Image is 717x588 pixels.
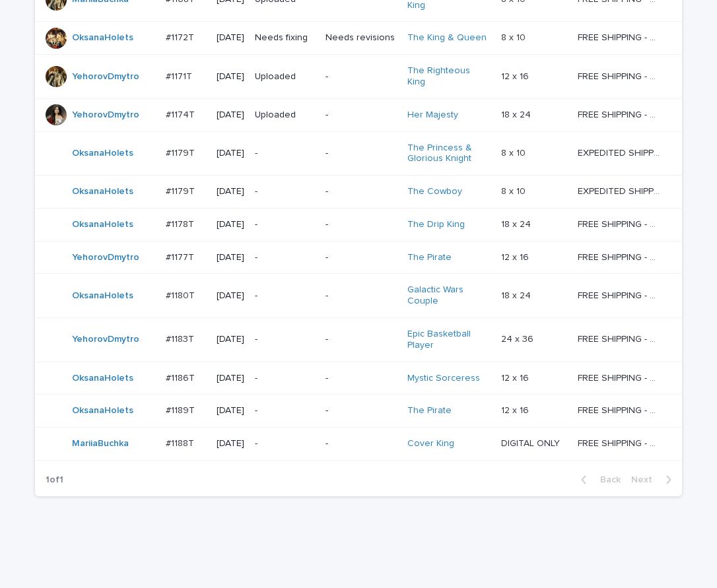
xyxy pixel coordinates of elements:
tr: YehorovDmytro #1183T#1183T [DATE]--Epic Basketball Player 24 x 3624 x 36 FREE SHIPPING - preview ... [35,318,682,362]
p: #1171T [166,69,195,82]
a: OksanaHolets [72,373,133,384]
p: 24 x 36 [501,331,536,345]
p: Uploaded [255,71,315,82]
span: Next [631,475,660,484]
p: - [325,71,397,82]
a: Her Majesty [407,110,458,121]
p: #1172T [166,30,197,44]
p: 12 x 16 [501,370,531,384]
a: OksanaHolets [72,405,133,416]
p: #1189T [166,403,197,416]
p: FREE SHIPPING - preview in 1-2 business days, after your approval delivery will take 5-10 b.d. [578,436,663,449]
p: 8 x 10 [501,183,528,197]
tr: OksanaHolets #1189T#1189T [DATE]--The Pirate 12 x 1612 x 16 FREE SHIPPING - preview in 1-2 busine... [35,395,682,428]
p: FREE SHIPPING - preview in 1-2 business days, after your approval delivery will take 5-10 b.d. [578,249,663,263]
a: The Drip King [407,219,465,230]
p: #1180T [166,288,197,302]
p: #1174T [166,107,197,121]
p: FREE SHIPPING - preview in 1-2 business days, after your approval delivery will take 5-10 b.d. [578,216,663,230]
p: [DATE] [217,71,244,82]
p: #1178T [166,216,197,230]
p: - [325,438,397,449]
p: - [325,290,397,302]
p: - [325,110,397,121]
p: [DATE] [217,252,244,263]
p: - [255,186,315,197]
p: #1179T [166,145,197,159]
p: - [325,334,397,345]
a: OksanaHolets [72,186,133,197]
p: [DATE] [217,290,244,302]
p: FREE SHIPPING - preview in 1-2 business days, after your approval delivery will take 5-10 b.d. [578,403,663,416]
p: EXPEDITED SHIPPING - preview in 1 business day; delivery up to 5 business days after your approval. [578,145,663,159]
p: 12 x 16 [501,69,531,82]
tr: OksanaHolets #1179T#1179T [DATE]--The Cowboy 8 x 108 x 10 EXPEDITED SHIPPING - preview in 1 busin... [35,176,682,209]
p: - [255,438,315,449]
p: FREE SHIPPING - preview in 1-2 business days, after your approval delivery will take 5-10 b.d. [578,288,663,302]
p: #1188T [166,436,197,449]
tr: YehorovDmytro #1171T#1171T [DATE]Uploaded-The Righteous King 12 x 1612 x 16 FREE SHIPPING - previ... [35,55,682,99]
p: Uploaded [255,110,315,121]
tr: MariiaBuchka #1188T#1188T [DATE]--Cover King DIGITAL ONLYDIGITAL ONLY FREE SHIPPING - preview in ... [35,428,682,461]
tr: YehorovDmytro #1177T#1177T [DATE]--The Pirate 12 x 1612 x 16 FREE SHIPPING - preview in 1-2 busin... [35,241,682,274]
p: - [325,405,397,416]
p: #1186T [166,370,197,384]
tr: OksanaHolets #1186T#1186T [DATE]--Mystic Sorceress 12 x 1612 x 16 FREE SHIPPING - preview in 1-2 ... [35,362,682,395]
a: The Pirate [407,405,452,416]
a: YehorovDmytro [72,110,139,121]
p: [DATE] [217,110,244,121]
p: #1179T [166,183,197,197]
p: 18 x 24 [501,216,533,230]
tr: OksanaHolets #1179T#1179T [DATE]--The Princess & Glorious Knight 8 x 108 x 10 EXPEDITED SHIPPING ... [35,131,682,176]
p: [DATE] [217,219,244,230]
a: MariiaBuchka [72,438,129,449]
tr: OksanaHolets #1180T#1180T [DATE]--Galactic Wars Couple 18 x 2418 x 24 FREE SHIPPING - preview in ... [35,274,682,318]
a: OksanaHolets [72,148,133,159]
p: - [255,148,315,159]
p: Needs fixing [255,32,315,44]
p: FREE SHIPPING - preview in 1-2 business days, after your approval delivery will take 5-10 b.d. [578,107,663,121]
p: Needs revisions [325,32,397,44]
tr: OksanaHolets #1172T#1172T [DATE]Needs fixingNeeds revisionsThe King & Queen 8 x 108 x 10 FREE SHI... [35,22,682,55]
p: [DATE] [217,373,244,384]
a: OksanaHolets [72,32,133,44]
p: - [255,290,315,302]
p: #1183T [166,331,197,345]
p: - [325,186,397,197]
p: [DATE] [217,334,244,345]
a: The Righteous King [407,65,490,88]
p: - [255,219,315,230]
p: 1 of 1 [35,464,74,496]
a: Epic Basketball Player [407,329,490,351]
p: 18 x 24 [501,288,533,302]
tr: YehorovDmytro #1174T#1174T [DATE]Uploaded-Her Majesty 18 x 2418 x 24 FREE SHIPPING - preview in 1... [35,98,682,131]
p: FREE SHIPPING - preview in 1-2 business days, after your approval delivery will take 5-10 b.d. [578,370,663,384]
p: 8 x 10 [501,145,528,159]
p: EXPEDITED SHIPPING - preview in 1 business day; delivery up to 5 business days after your approval. [578,183,663,197]
p: - [325,252,397,263]
p: FREE SHIPPING - preview in 1-2 business days, after your approval delivery will take 5-10 b.d. [578,30,663,44]
a: The Princess & Glorious Knight [407,143,490,165]
p: 12 x 16 [501,403,531,416]
a: YehorovDmytro [72,71,139,82]
p: [DATE] [217,32,244,44]
p: [DATE] [217,186,244,197]
a: OksanaHolets [72,219,133,230]
tr: OksanaHolets #1178T#1178T [DATE]--The Drip King 18 x 2418 x 24 FREE SHIPPING - preview in 1-2 bus... [35,208,682,241]
p: FREE SHIPPING - preview in 1-2 business days, after your approval delivery will take 5-10 b.d. [578,331,663,345]
p: 8 x 10 [501,30,528,44]
p: 12 x 16 [501,249,531,263]
a: The King & Queen [407,32,487,44]
p: - [255,252,315,263]
p: FREE SHIPPING - preview in 1-2 business days, after your approval delivery will take 5-10 b.d. [578,69,663,82]
p: - [325,219,397,230]
span: Back [592,475,621,484]
p: [DATE] [217,405,244,416]
a: OksanaHolets [72,290,133,302]
p: #1177T [166,249,197,263]
p: [DATE] [217,438,244,449]
p: - [255,373,315,384]
a: The Cowboy [407,186,462,197]
button: Back [570,474,626,486]
a: Cover King [407,438,454,449]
